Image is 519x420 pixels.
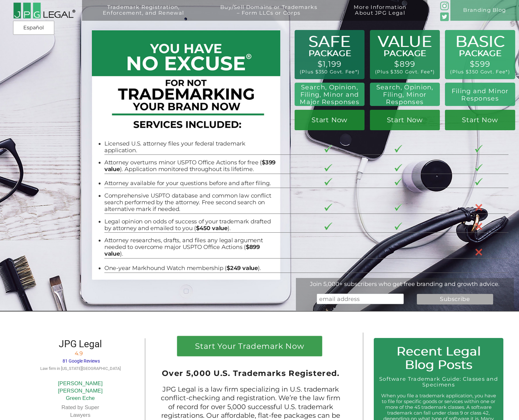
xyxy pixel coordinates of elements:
a: Software Trademark Guide: Classes and Specimens [379,376,498,388]
h2: Search, Opinion, Filing, Minor Responses [374,84,436,105]
b: $899 value [104,244,260,257]
a: Trademark Registration,Enforcement, and Renewal [87,4,199,25]
span: Recent Legal Blog Posts [396,344,480,372]
a: JPG Legal 4.9 81 Google Reviews Law firm in [US_STATE][GEOGRAPHIC_DATA] [40,342,121,371]
img: 2016-logo-black-letters-3-r.png [13,2,75,19]
img: Twitter_Social_Icon_Rounded_Square_Color-mid-green3-90.png [440,12,449,21]
li: Licensed U.S. attorney files your federal trademark application. [104,140,279,154]
img: checkmark-border-3.png [324,204,332,211]
li: Attorney overturns minor USPTO Office Actions for free ( ). Application monitored throughout its ... [104,159,279,172]
b: $399 value [104,159,275,172]
img: checkmark-border-3.png [395,164,402,172]
span: JPG Legal [59,338,102,349]
b: $450 value [196,225,228,231]
img: checkmark-border-3.png [395,178,402,186]
img: X-30-3.png [475,222,483,230]
span: 4.9 [75,350,83,356]
img: checkmark-border-3.png [395,222,402,230]
img: checkmark-border-3.png [324,178,332,186]
a: Start Now [295,110,365,130]
h2: Filing and Minor Responses [449,87,511,102]
img: checkmark-border-3.png [475,178,483,186]
li: Attorney available for your questions before and after filing. [104,180,279,186]
h2: Search, Opinion, Filing, Minor and Major Responses [298,84,362,105]
img: checkmark-border-3.png [475,145,483,153]
li: Attorney researches, drafts, and files any legal argument needed to overcome major USPTO Office A... [104,237,279,257]
input: Subscribe [417,294,493,304]
span: Over 5,000 U.S. Trademarks Registered. [162,368,339,378]
img: X-30-3.png [475,204,483,211]
img: checkmark-border-3.png [324,164,332,172]
a: [PERSON_NAME] [PERSON_NAME]Green Eche [58,380,103,401]
div: Join 5,000+ subscribers who get free branding and growth advice. [296,281,514,287]
a: More InformationAbout JPG Legal [338,4,422,25]
input: email address [317,294,404,304]
img: glyph-logo_May2016-green3-90.png [440,2,449,10]
img: checkmark-border-3.png [324,145,332,153]
a: Start Now [370,110,440,130]
a: Start Your Trademark Now [177,336,322,356]
img: checkmark-border-3.png [324,222,332,230]
li: One-year Markhound Watch membership ( ). [104,265,279,271]
li: Legal opinion on odds of success of your trademark drafted by attorney and emailed to you ( ). [104,218,279,231]
span: 81 Google Reviews [63,358,100,364]
img: checkmark-border-3.png [475,164,483,172]
span: Law firm in [US_STATE][GEOGRAPHIC_DATA] [40,366,121,371]
img: checkmark-border-3.png [395,204,402,211]
h1: Start Your Trademark Now [183,342,317,353]
b: $249 value [227,265,258,271]
img: X-30-3.png [475,248,483,256]
a: Buy/Sell Domains or Trademarks– Form LLCs or Corps [205,4,333,25]
a: Start Now [445,110,515,130]
img: checkmark-border-3.png [395,145,402,153]
li: Comprehensive USPTO database and common law conflict search performed by the attorney. Free secon... [104,192,279,212]
a: Español [15,22,52,34]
